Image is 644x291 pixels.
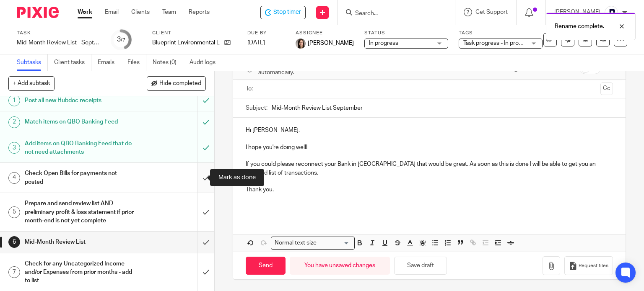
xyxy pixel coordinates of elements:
span: In progress [369,40,398,46]
h1: Check for any Uncategorized Income and/or Expenses from prior months - add to list [25,258,134,287]
label: Task [17,30,101,36]
img: deximal_460x460_FB_Twitter.png [605,6,618,19]
div: 2 [8,116,20,128]
a: Subtasks [17,54,48,71]
span: [PERSON_NAME] [308,39,354,47]
a: Audit logs [190,54,222,71]
span: Hide completed [159,80,201,87]
div: 5 [8,206,20,218]
input: Search for option [319,239,350,247]
button: Save draft [394,257,447,275]
div: 7 [8,266,20,278]
span: Stop timer [273,8,301,17]
div: 6 [8,236,20,248]
h1: Add items on QBO Banking Feed that do not need attachments [25,137,134,159]
button: + Add subtask [8,76,55,90]
h1: Post all new Hubdoc receipts [25,94,134,107]
button: Hide completed [147,76,206,90]
label: Subject: [246,104,267,112]
div: 3 [8,142,20,154]
h1: Mid-Month Review List [25,236,134,248]
span: Task progress - In progress (With Lead) + 2 [463,40,574,46]
p: Rename complete. [555,22,604,31]
h1: Match items on QBO Banking Feed [25,116,134,128]
div: Mid-Month Review List - September - Review list wrote and waiting to be sent. [17,39,101,47]
h1: Prepare and send review list AND preliminary profit & loss statement if prior month-end is not ye... [25,197,134,227]
p: Thank you. [246,185,613,194]
div: Search for option [271,237,355,250]
small: /7 [121,38,125,42]
p: If you could please reconnect your Bank in [GEOGRAPHIC_DATA] that would be great. As soon as this... [246,160,613,177]
a: Notes (0) [153,54,183,71]
div: Blueprint Environmental Ltd. - Mid-Month Review List - September [260,6,306,19]
img: Pixie [17,7,59,18]
div: 1 [8,95,20,106]
a: Team [162,8,176,16]
p: I hope you're doing well! [246,143,613,152]
div: 4 [8,172,20,184]
a: Emails [98,54,121,71]
div: You have unsaved changes [290,257,390,275]
h1: Check Open Bills for payments not posted [25,167,134,188]
label: Client [152,30,237,36]
p: Hi [PERSON_NAME], [246,126,613,134]
a: Client tasks [54,54,91,71]
span: [DATE] [247,40,265,46]
a: Work [78,8,92,16]
div: 3 [117,35,125,44]
span: Request files [579,263,608,269]
label: Assignee [296,30,354,36]
a: Files [127,54,146,71]
img: Danielle%20photo.jpg [296,39,306,49]
button: Cc [600,82,613,95]
span: Normal text size [273,239,319,247]
a: Clients [131,8,150,16]
a: Reports [189,8,210,16]
p: Blueprint Environmental Ltd. [152,39,220,47]
label: Due by [247,30,285,36]
label: To: [246,85,255,93]
button: Request files [564,256,613,275]
input: Send [246,257,286,275]
a: Email [105,8,119,16]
